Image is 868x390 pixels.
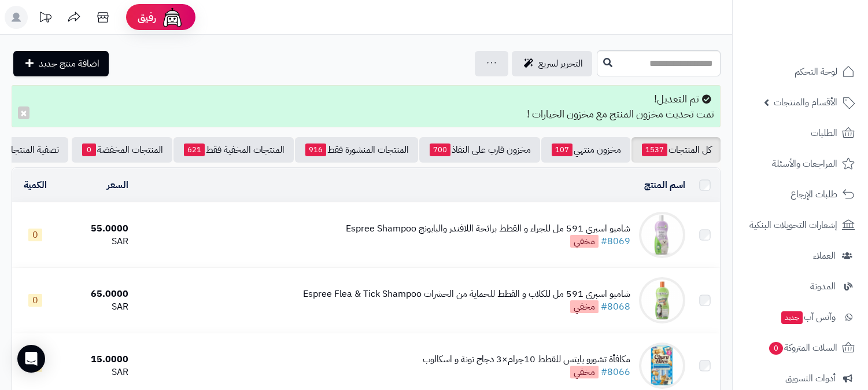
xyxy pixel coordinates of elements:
[639,277,685,323] img: شامبو اسبري 591 مل للكلاب و القطط للحماية من الحشرات Espree Flea & Tick Shampoo
[24,178,47,192] a: الكمية
[552,144,572,156] span: 107
[423,353,630,366] div: مكافأة تشورو بايتس للقطط 10جرام×3 دجاج تونة و اسكالوب
[28,229,42,241] span: 0
[601,365,630,379] a: #8066
[639,212,685,258] img: شامبو اسبري 591 مل للجراء و القطط برائحة اللافندر والبابونج Espree Shampoo
[570,235,599,248] span: مخفي
[63,300,128,314] div: SAR
[346,222,630,236] div: شامبو اسبري 591 مل للجراء و القطط برائحة اللافندر والبابونج Espree Shampoo
[601,300,630,314] a: #8068
[789,9,857,33] img: logo-2.png
[740,242,861,270] a: العملاء
[173,137,294,163] a: المنتجات المخفية فقط621
[82,144,96,156] span: 0
[63,366,128,379] div: SAR
[749,217,837,233] span: إشعارات التحويلات البنكية
[785,370,836,387] span: أدوات التسويق
[740,119,861,147] a: الطلبات
[18,106,29,119] button: ×
[813,248,836,264] span: العملاء
[774,94,837,111] span: الأقسام والمنتجات
[295,137,418,163] a: المنتجات المنشورة فقط916
[811,125,837,141] span: الطلبات
[810,278,836,295] span: المدونة
[644,178,685,192] a: اسم المنتج
[305,144,326,156] span: 916
[184,144,205,156] span: 621
[28,294,42,307] span: 0
[39,57,99,71] span: اضافة منتج جديد
[772,156,837,172] span: المراجعات والأسئلة
[570,366,599,378] span: مخفي
[570,300,599,313] span: مخفي
[780,309,836,325] span: وآتس آب
[791,186,837,203] span: طلبات الإرجاع
[72,137,172,163] a: المنتجات المخفضة0
[17,345,45,373] div: Open Intercom Messenger
[538,57,583,71] span: التحرير لسريع
[63,353,128,366] div: 15.0000
[63,288,128,301] div: 65.0000
[781,311,803,324] span: جديد
[13,51,109,76] a: اضافة منتج جديد
[768,340,837,356] span: السلات المتروكة
[419,137,540,163] a: مخزون قارب على النفاذ700
[740,211,861,239] a: إشعارات التحويلات البنكية
[138,10,156,24] span: رفيق
[642,144,667,156] span: 1537
[512,51,592,76] a: التحرير لسريع
[161,6,184,29] img: ai-face.png
[63,235,128,248] div: SAR
[795,64,837,80] span: لوحة التحكم
[601,234,630,248] a: #8069
[3,143,59,157] span: تصفية المنتجات
[740,273,861,300] a: المدونة
[31,6,60,32] a: تحديثات المنصة
[740,58,861,86] a: لوحة التحكم
[769,342,783,355] span: 0
[107,178,128,192] a: السعر
[740,150,861,178] a: المراجعات والأسئلة
[12,85,721,127] div: تم التعديل! تمت تحديث مخزون المنتج مع مخزون الخيارات !
[740,303,861,331] a: وآتس آبجديد
[740,334,861,362] a: السلات المتروكة0
[303,288,630,301] div: شامبو اسبري 591 مل للكلاب و القطط للحماية من الحشرات Espree Flea & Tick Shampoo
[541,137,630,163] a: مخزون منتهي107
[639,343,685,389] img: مكافأة تشورو بايتس للقطط 10جرام×3 دجاج تونة و اسكالوب
[631,137,721,163] a: كل المنتجات1537
[63,222,128,236] div: 55.0000
[430,144,450,156] span: 700
[740,181,861,208] a: طلبات الإرجاع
